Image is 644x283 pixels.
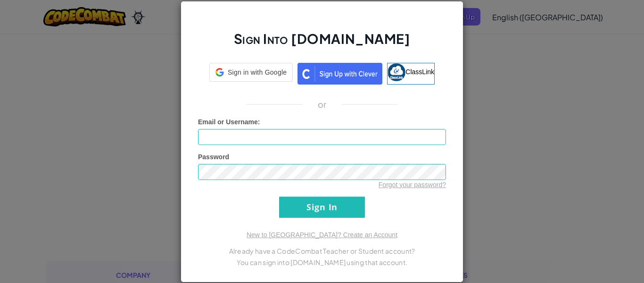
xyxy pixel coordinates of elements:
input: Sign In [279,197,365,218]
img: classlink-logo-small.png [388,63,405,81]
label: : [198,117,260,127]
span: Password [198,153,229,161]
div: Sign in with Google [209,63,293,82]
p: or [318,99,327,110]
span: Sign in with Google [228,68,287,77]
span: ClassLink [405,68,434,75]
h2: Sign Into [DOMAIN_NAME] [198,30,446,57]
p: Already have a CodeCombat Teacher or Student account? [198,245,446,257]
span: Email or Username [198,118,258,126]
p: You can sign into [DOMAIN_NAME] using that account. [198,257,446,268]
a: New to [GEOGRAPHIC_DATA]? Create an Account [247,231,397,239]
a: Sign in with Google [209,63,293,85]
img: clever_sso_button@2x.png [297,63,382,85]
a: Forgot your password? [379,181,446,189]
